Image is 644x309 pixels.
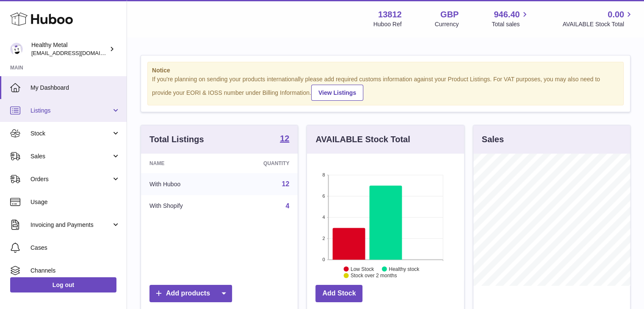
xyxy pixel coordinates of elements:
td: With Shopify [141,195,226,217]
text: 6 [323,193,325,199]
span: Sales [30,152,111,160]
span: Usage [30,198,120,206]
text: 2 [323,236,325,241]
a: View Listings [311,85,363,101]
text: 0 [323,257,325,262]
td: With Huboo [141,173,226,195]
text: 8 [323,172,325,177]
span: My Dashboard [30,84,120,92]
a: 946.40 Total sales [492,9,529,28]
span: 946.40 [494,9,520,20]
img: internalAdmin-13812@internal.huboo.com [10,43,23,55]
h3: Total Listings [149,134,204,145]
strong: Notice [152,66,619,74]
span: AVAILABLE Stock Total [562,20,634,28]
strong: 12 [280,134,289,143]
span: Stock [30,130,111,138]
span: Orders [30,175,111,183]
div: If you're planning on sending your products internationally please add required customs informati... [152,75,619,101]
a: Add products [149,285,232,302]
h3: Sales [482,134,504,145]
a: 12 [280,134,289,144]
text: Healthy stock [389,266,420,272]
h3: AVAILABLE Stock Total [315,134,410,145]
th: Name [141,154,226,173]
text: Stock over 2 months [351,273,397,279]
strong: 13812 [378,9,402,20]
span: Cases [30,244,120,252]
div: Currency [435,20,459,28]
span: [EMAIL_ADDRESS][DOMAIN_NAME] [31,50,124,56]
a: 12 [282,180,290,188]
span: Channels [30,267,120,275]
div: Healthy Metal [31,41,108,57]
text: 4 [323,215,325,220]
span: Listings [30,107,111,115]
div: Huboo Ref [373,20,402,28]
a: 0.00 AVAILABLE Stock Total [562,9,634,28]
a: 4 [285,202,289,210]
strong: GBP [440,9,459,20]
span: Total sales [492,20,529,28]
span: Invoicing and Payments [30,221,111,229]
text: Low Stock [351,266,374,272]
span: 0.00 [608,9,624,20]
a: Log out [10,277,116,292]
th: Quantity [226,154,298,173]
a: Add Stock [315,285,362,302]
